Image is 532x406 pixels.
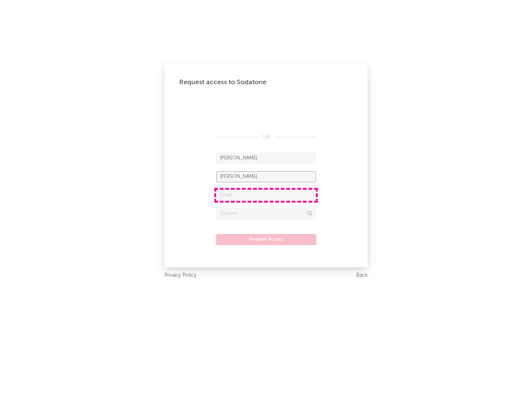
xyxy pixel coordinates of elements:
[216,208,316,219] input: Division
[216,171,316,182] input: Last Name
[216,190,316,201] input: Email
[216,234,316,245] button: Request Access
[164,271,197,280] a: Privacy Policy
[356,271,368,280] a: Back
[179,78,353,87] div: Request access to Sodatone
[216,153,316,164] input: First Name
[216,133,316,142] div: OR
